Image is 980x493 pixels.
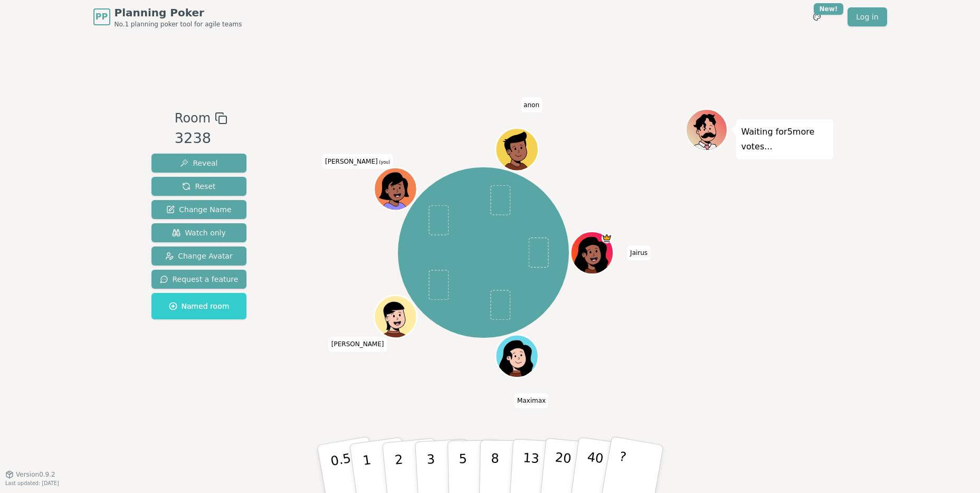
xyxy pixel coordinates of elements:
span: Click to change your name [521,97,542,112]
span: Last updated: [DATE] [5,480,59,486]
span: Reveal [180,158,217,168]
a: PPPlanning PokerNo.1 planning poker tool for agile teams [93,5,242,29]
button: Reset [151,177,247,196]
button: Change Avatar [151,246,247,266]
button: Click to change your avatar [375,169,415,209]
span: Room [175,109,211,128]
span: Change Avatar [165,251,233,261]
button: New! [807,7,826,26]
span: Planning Poker [115,5,242,20]
div: 3238 [175,128,227,149]
button: Change Name [151,200,247,219]
span: Click to change your name [322,154,393,168]
span: Reset [182,181,215,192]
span: (you) [378,159,391,164]
span: Watch only [172,227,226,238]
span: Version 0.9.2 [16,470,55,479]
span: Click to change your name [627,245,650,260]
span: No.1 planning poker tool for agile teams [115,20,242,29]
span: Named room [169,301,230,311]
button: Named room [151,293,247,319]
div: New! [814,3,844,15]
span: Click to change your name [515,393,548,408]
button: Reveal [151,154,247,173]
span: Jairus is the host [602,233,612,243]
span: Request a feature [160,274,239,285]
button: Version0.9.2 [5,470,55,479]
span: Change Name [166,204,231,215]
span: PP [96,11,108,23]
p: Waiting for 5 more votes... [741,125,828,154]
a: Log in [848,7,887,26]
span: Click to change your name [329,337,387,352]
button: Watch only [151,223,247,242]
button: Request a feature [151,270,247,289]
